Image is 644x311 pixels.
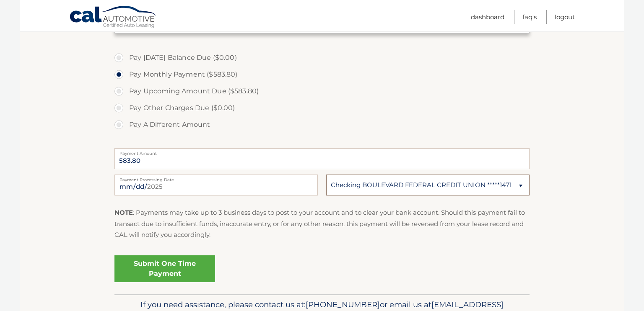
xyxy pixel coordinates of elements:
[471,10,504,24] a: Dashboard
[114,255,215,282] a: Submit One Time Payment
[114,175,318,195] input: Payment Date
[522,10,537,24] a: FAQ's
[114,207,530,240] p: : Payments may take up to 3 business days to post to your account and to clear your bank account....
[114,175,318,181] label: Payment Processing Date
[114,100,530,116] label: Pay Other Charges Due ($0.00)
[114,148,530,155] label: Payment Amount
[69,5,157,30] a: Cal Automotive
[114,208,133,216] strong: NOTE
[114,66,530,83] label: Pay Monthly Payment ($583.80)
[114,148,530,169] input: Payment Amount
[114,116,530,133] label: Pay A Different Amount
[306,300,380,309] span: [PHONE_NUMBER]
[555,10,575,24] a: Logout
[114,49,530,66] label: Pay [DATE] Balance Due ($0.00)
[114,83,530,100] label: Pay Upcoming Amount Due ($583.80)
